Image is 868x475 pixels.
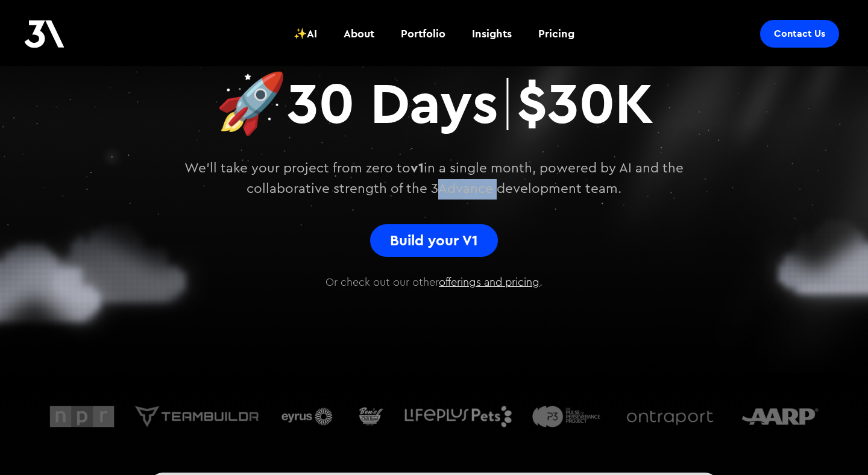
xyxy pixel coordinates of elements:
a: Insights [465,11,519,56]
strong: v1 [410,159,424,176]
a: Contact Us [760,20,839,48]
a: Pricing [531,11,582,56]
div: Build your V1 [384,232,484,249]
div: Contact Us [774,28,825,40]
a: About [336,11,382,56]
div: ✨AI [294,26,317,42]
span: | [498,76,517,134]
h2: 30 Days $30K [215,67,653,140]
div: About [344,26,374,42]
div: Portfolio [401,26,445,42]
strong: 🚀 [215,65,287,138]
div: Insights [472,26,512,42]
a: Portfolio [394,11,453,56]
p: We'll take your project from zero to in a single month, powered by AI and the collaborative stren... [151,158,717,199]
a: Build your V1 [370,224,498,257]
div: Pricing [538,26,574,42]
p: Or check out our other . [108,266,759,291]
a: ✨AI [286,11,324,56]
a: offerings and pricing [439,277,539,288]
